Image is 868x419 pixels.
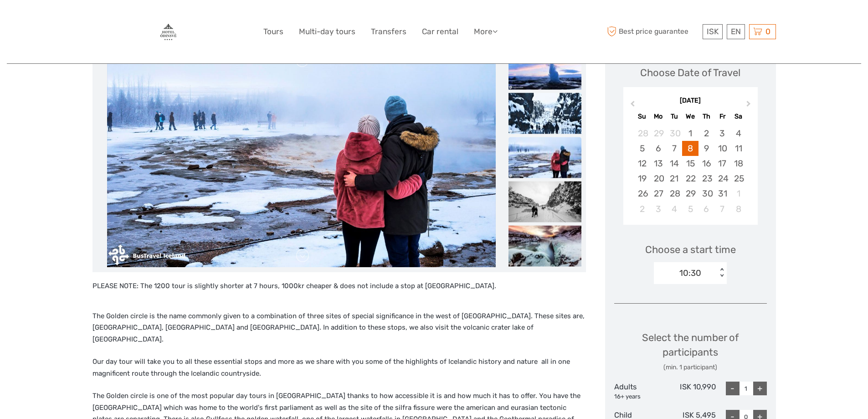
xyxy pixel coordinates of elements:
[699,171,714,186] div: Choose Thursday, October 23rd, 2025
[718,268,726,278] div: < >
[650,110,666,123] div: Mo
[650,156,666,171] div: Choose Monday, October 13th, 2025
[508,137,581,178] img: 482d57f3281441b391bdb117d5f1573a_slider_thumbnail.jpeg
[682,186,698,201] div: Choose Wednesday, October 29th, 2025
[508,225,581,266] img: fb62d6ca6c9a45f4a49ce76f22397847_slider_thumbnail.jpeg
[508,48,581,89] img: aae7616268f24b5d905d07dca548e755_slider_thumbnail.jpeg
[634,171,650,186] div: Choose Sunday, October 19th, 2025
[682,110,698,123] div: We
[764,27,772,36] span: 0
[158,22,179,42] img: 87-17f89c9f-0478-4bb1-90ba-688bff3adf49_logo_big.jpg
[682,171,698,186] div: Choose Wednesday, October 22nd, 2025
[665,382,716,401] div: ISK 10,990
[626,126,755,217] div: month 2025-10
[714,171,730,186] div: Choose Friday, October 24th, 2025
[640,66,740,80] div: Choose Date of Travel
[707,27,719,36] span: ISK
[92,310,586,346] p: The Golden circle is the name commonly given to a combination of three sites of special significa...
[730,141,746,156] div: Choose Saturday, October 11th, 2025
[508,181,581,222] img: e887b368e1c94b91a290cdacf1694116_slider_thumbnail.jpeg
[699,141,714,156] div: Choose Thursday, October 9th, 2025
[474,25,498,38] a: More
[666,110,682,123] div: Tu
[107,49,496,268] img: 482d57f3281441b391bdb117d5f1573a_main_slider.jpeg
[730,202,746,217] div: Choose Saturday, November 8th, 2025
[645,243,736,257] span: Choose a start time
[614,382,665,401] div: Adults
[699,186,714,201] div: Choose Thursday, October 30th, 2025
[730,186,746,201] div: Choose Saturday, November 1st, 2025
[650,202,666,217] div: Choose Monday, November 3rd, 2025
[650,126,666,141] div: Choose Monday, September 29th, 2025
[730,156,746,171] div: Choose Saturday, October 18th, 2025
[634,126,650,141] div: Choose Sunday, September 28th, 2025
[726,382,740,395] div: -
[730,126,746,141] div: Choose Saturday, October 4th, 2025
[650,186,666,201] div: Choose Monday, October 27th, 2025
[614,393,665,401] div: 16+ years
[682,126,698,141] div: Choose Wednesday, October 1st, 2025
[682,141,698,156] div: Choose Wednesday, October 8th, 2025
[605,24,700,39] span: Best price guarantee
[679,267,701,279] div: 10:30
[714,126,730,141] div: Choose Friday, October 3rd, 2025
[699,126,714,141] div: Choose Thursday, October 2nd, 2025
[730,110,746,123] div: Sa
[742,98,757,113] button: Next Month
[105,14,116,25] button: Open LiveChat chat widget
[634,202,650,217] div: Choose Sunday, November 2nd, 2025
[650,171,666,186] div: Choose Monday, October 20th, 2025
[371,25,406,38] a: Transfers
[263,25,283,38] a: Tours
[699,156,714,171] div: Choose Thursday, October 16th, 2025
[614,331,767,372] div: Select the number of participants
[714,141,730,156] div: Choose Friday, October 10th, 2025
[299,25,355,38] a: Multi-day tours
[666,202,682,217] div: Choose Tuesday, November 4th, 2025
[699,202,714,217] div: Choose Thursday, November 6th, 2025
[730,171,746,186] div: Choose Saturday, October 25th, 2025
[634,110,650,123] div: Su
[666,171,682,186] div: Choose Tuesday, October 21st, 2025
[92,356,586,379] p: Our day tour will take you to all these essential stops and more as we share with you some of the...
[714,186,730,201] div: Choose Friday, October 31st, 2025
[508,93,581,134] img: e8b70409719e452d96a63ff1957ca5a5_slider_thumbnail.jpeg
[699,110,714,123] div: Th
[623,96,758,106] div: [DATE]
[666,186,682,201] div: Choose Tuesday, October 28th, 2025
[13,16,103,23] p: We're away right now. Please check back later!
[624,98,639,113] button: Previous Month
[634,156,650,171] div: Choose Sunday, October 12th, 2025
[666,141,682,156] div: Choose Tuesday, October 7th, 2025
[650,141,666,156] div: Choose Monday, October 6th, 2025
[634,141,650,156] div: Choose Sunday, October 5th, 2025
[666,156,682,171] div: Choose Tuesday, October 14th, 2025
[714,110,730,123] div: Fr
[634,186,650,201] div: Choose Sunday, October 26th, 2025
[614,363,767,372] div: (min. 1 participant)
[727,24,745,39] div: EN
[682,156,698,171] div: Choose Wednesday, October 15th, 2025
[682,202,698,217] div: Choose Wednesday, November 5th, 2025
[714,156,730,171] div: Choose Friday, October 17th, 2025
[422,25,458,38] a: Car rental
[753,382,767,395] div: +
[714,202,730,217] div: Choose Friday, November 7th, 2025
[666,126,682,141] div: Choose Tuesday, September 30th, 2025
